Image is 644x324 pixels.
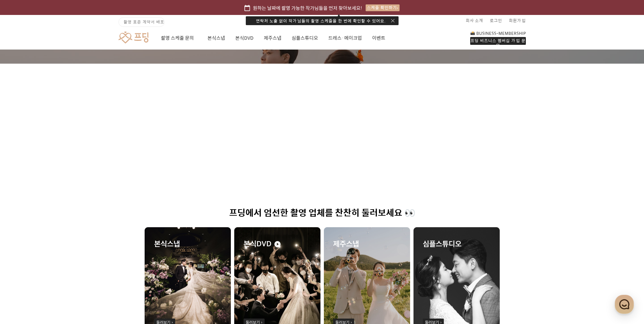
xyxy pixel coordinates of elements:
[509,15,526,26] a: 회원가입
[62,226,70,231] span: 대화
[470,37,526,45] div: 프딩 비즈니스 멤버십 가입 문의
[207,26,225,50] a: 본식스냅
[2,215,45,232] a: 홈
[21,226,25,231] span: 홈
[466,15,483,26] a: 회사 소개
[118,17,165,27] a: 촬영 표준 계약서 배포
[145,208,500,218] h1: 프딩에서 엄선한 촬영 업체를 찬찬히 둘러보세요 👀
[292,26,318,50] a: 심플스튜디오
[264,26,281,50] a: 제주스냅
[253,4,362,12] span: 원하는 날짜에 촬영 가능한 작가님들을 먼저 찾아보세요!
[88,215,130,232] a: 설정
[366,4,400,11] div: 스케줄 확인하기
[470,31,526,45] a: 프딩 비즈니스 멤버십 가입 문의
[124,19,164,25] span: 촬영 표준 계약서 배포
[328,26,362,50] a: 드레스·메이크업
[45,215,88,232] a: 대화
[235,26,254,50] a: 본식DVD
[372,26,385,50] a: 이벤트
[246,16,399,25] div: 연락처 노출 없이 작가님들의 촬영 스케줄을 한 번에 확인할 수 있어요.
[105,226,113,231] span: 설정
[161,26,197,50] a: 촬영 스케줄 문의
[490,15,502,26] a: 로그인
